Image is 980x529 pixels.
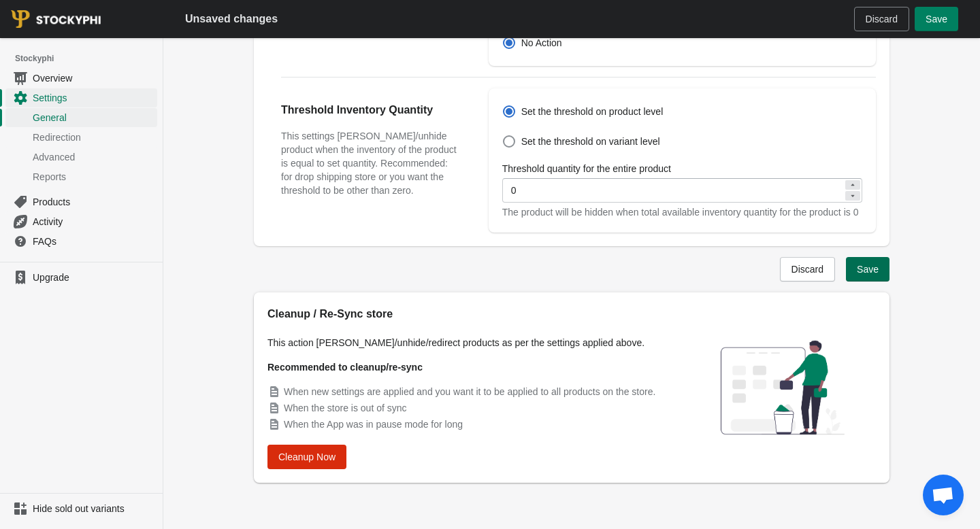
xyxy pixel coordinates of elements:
a: Redirection [5,127,157,147]
span: Redirection [33,131,154,144]
span: Activity [33,215,154,228]
span: Discard [866,14,898,24]
span: Hide sold out variants [33,502,154,515]
div: The product will be hidden when total available inventory quantity for the product is 0 [502,205,862,219]
div: Open chat [923,475,964,515]
a: Products [5,192,157,211]
span: Set the threshold on product level [521,105,664,118]
span: Settings [33,91,154,105]
span: Products [33,195,154,209]
a: General [5,107,157,127]
span: Stockyphi [15,52,163,65]
a: Overview [5,68,157,88]
span: Overview [33,71,154,85]
a: Activity [5,211,157,231]
button: Save [846,257,889,281]
span: Reports [33,170,154,184]
p: This action [PERSON_NAME]/unhide/redirect products as per the settings applied above. [267,336,676,349]
button: Discard [780,257,835,281]
span: When the App was in pause mode for long [284,419,463,430]
span: Discard [791,264,823,275]
a: Settings [5,88,157,107]
h2: Threshold Inventory Quantity [281,102,461,118]
a: Advanced [5,147,157,167]
h2: Unsaved changes [185,11,278,27]
span: Advanced [33,150,154,164]
h3: This settings [PERSON_NAME]/unhide product when the inventory of the product is equal to set quan... [281,129,461,197]
h2: Cleanup / Re-Sync store [267,306,676,322]
span: FAQs [33,235,154,248]
span: No Action [521,36,562,50]
span: Upgrade [33,271,154,284]
a: Hide sold out variants [5,499,157,518]
span: Save [926,14,947,24]
span: When the store is out of sync [284,403,407,413]
a: Reports [5,167,157,186]
button: Save [915,7,958,31]
a: Upgrade [5,268,157,287]
span: When new settings are applied and you want it to be applied to all products on the store. [284,386,655,397]
a: FAQs [5,231,157,251]
span: Save [857,264,879,275]
label: Threshold quantity for the entire product [502,162,671,175]
button: Discard [854,7,909,31]
strong: Recommended to cleanup/re-sync [267,362,423,373]
button: Cleanup Now [267,445,346,469]
span: Set the threshold on variant level [521,135,660,148]
span: Cleanup Now [278,451,336,462]
span: General [33,111,154,124]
